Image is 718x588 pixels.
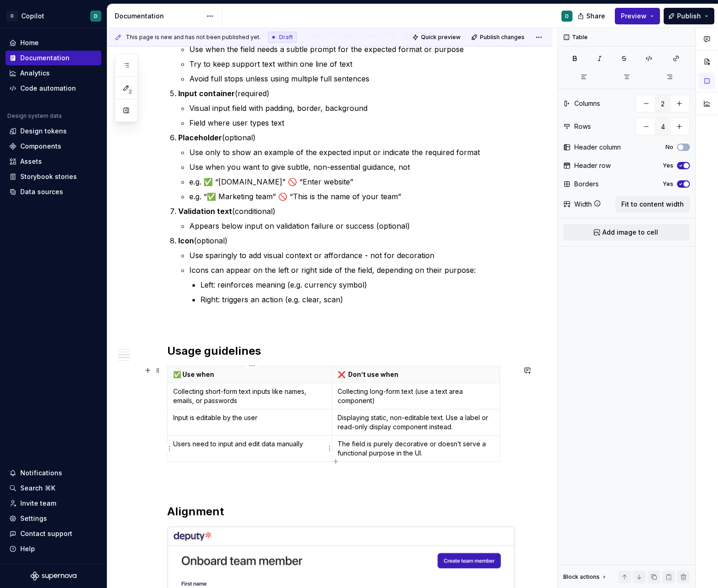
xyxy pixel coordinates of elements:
p: Icons can appear on the left or right side of the field, depending on their purpose: [189,265,515,276]
p: Left: reinforces meaning (e.g. currency symbol) [200,279,515,290]
div: Header column [574,143,621,152]
div: Data sources [20,187,63,196]
p: ✅ Use when [173,370,327,379]
div: Header row [574,161,611,170]
p: Displaying static, non-editable text. Use a label or read-only display component instead. [338,413,494,432]
p: Collecting long-form text (use a text area component) [338,387,494,405]
div: Columns [574,99,600,108]
a: Data sources [6,184,101,199]
label: Yes [663,180,673,188]
span: 2 [126,88,134,95]
div: Analytics [20,69,50,78]
div: Assets [20,157,42,166]
a: Settings [6,511,101,526]
button: Publish changes [468,31,529,44]
div: Design system data [7,112,62,120]
p: Field where user types text [189,117,515,128]
a: Invite team [6,496,101,511]
div: D [94,12,98,20]
a: Storybook stories [6,169,101,184]
div: Storybook stories [20,172,77,181]
p: (optional) [178,235,515,246]
button: Share [573,8,611,24]
div: Search ⌘K [20,484,55,493]
h2: Usage guidelines [167,344,515,358]
div: Invite team [20,499,56,508]
div: Code automation [20,84,76,93]
span: Publish [677,12,701,21]
a: Components [6,139,101,154]
h2: Alignment [167,504,515,519]
span: This page is new and has not been published yet. [126,34,261,41]
button: Quick preview [409,31,465,44]
span: Add image to cell [602,228,658,237]
svg: Supernova Logo [30,571,76,581]
label: Yes [663,162,673,169]
p: Use only to show an example of the expected input or indicate the required format [189,147,515,158]
div: Help [20,544,35,553]
span: Fit to content width [621,200,684,209]
span: Preview [621,12,647,21]
span: Publish changes [480,34,525,41]
p: Appears below input on validation failure or success (optional) [189,220,515,231]
div: Rows [574,122,591,131]
p: Collecting short-form text inputs like names, emails, or passwords [173,387,327,405]
p: Users need to input and edit data manually [173,439,327,449]
button: Fit to content width [615,196,690,213]
div: Block actions [563,573,600,581]
p: (optional) [178,132,515,143]
button: Add image to cell [563,224,690,241]
p: ❌ Don’t use when [338,370,494,379]
div: Contact support [20,529,72,538]
p: e.g. “✅ Marketing team” 🚫 “This is the name of your team” [189,191,515,202]
p: Avoid full stops unless using multiple full sentences [189,73,515,84]
p: (required) [178,88,515,99]
div: Documentation [20,53,70,63]
div: Home [20,38,39,47]
a: Documentation [6,51,101,65]
div: Width [574,200,592,209]
div: Settings [20,514,47,523]
button: DCopilotD [2,6,105,26]
p: Input is editable by the user [173,413,327,422]
span: Share [586,12,605,21]
p: Use when the field needs a subtle prompt for the expected format or purpose [189,44,515,55]
p: (conditional) [178,206,515,217]
div: Borders [574,179,599,189]
div: D [6,11,18,22]
p: e.g. ✅ “[DOMAIN_NAME]” 🚫 “Enter website” [189,176,515,187]
p: Visual input field with padding, border, background [189,103,515,114]
label: No [665,144,673,151]
a: Assets [6,154,101,169]
span: Draft [279,34,293,41]
div: Documentation [115,12,202,21]
button: Contact support [6,526,101,541]
div: D [565,12,569,20]
button: Help [6,542,101,556]
p: Try to keep support text within one line of text [189,58,515,69]
button: Search ⌘K [6,481,101,496]
p: The field is purely decorative or doesn’t serve a functional purpose in the UI. [338,439,494,458]
button: Preview [615,8,660,24]
strong: Validation text [178,207,232,216]
span: Quick preview [421,34,461,41]
a: Analytics [6,66,101,81]
p: Use sparingly to add visual context or affordance - not for decoration [189,250,515,261]
div: Components [20,142,61,151]
strong: Icon [178,236,194,245]
p: Right: triggers an action (e.g. clear, scan) [200,294,515,305]
div: Copilot [21,12,44,21]
button: Publish [664,8,714,24]
p: Use when you want to give subtle, non-essential guidance, not [189,161,515,173]
div: Block actions [563,571,608,583]
div: Notifications [20,468,62,478]
strong: Placeholder [178,133,222,142]
a: Design tokens [6,124,101,138]
a: Code automation [6,81,101,96]
button: Notifications [6,466,101,480]
strong: Input container [178,89,235,98]
a: Home [6,35,101,50]
div: Design tokens [20,127,67,136]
